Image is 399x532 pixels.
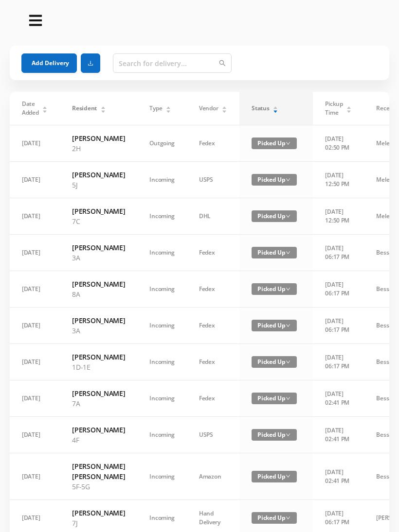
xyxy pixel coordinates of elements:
[252,104,269,113] span: Status
[10,198,60,235] td: [DATE]
[72,435,125,445] p: 4F
[137,417,187,453] td: Incoming
[100,105,106,108] i: icon: caret-up
[187,235,239,271] td: Fedex
[286,214,290,219] i: icon: down
[286,250,290,255] i: icon: down
[222,109,227,112] i: icon: caret-down
[113,53,232,73] input: Search for delivery...
[199,104,218,113] span: Vendor
[272,105,278,111] div: Sort
[313,380,364,417] td: [DATE] 02:41 PM
[313,417,364,453] td: [DATE] 02:41 PM
[346,105,352,111] div: Sort
[72,143,125,154] p: 2H
[166,109,171,112] i: icon: caret-down
[137,308,187,344] td: Incoming
[222,105,227,108] i: icon: caret-up
[313,235,364,271] td: [DATE] 06:17 PM
[252,429,297,441] span: Picked Up
[166,105,171,108] i: icon: caret-up
[10,417,60,453] td: [DATE]
[72,289,125,299] p: 8A
[10,271,60,308] td: [DATE]
[10,162,60,198] td: [DATE]
[72,104,97,113] span: Resident
[286,515,290,520] i: icon: down
[325,100,343,117] span: Pickup Time
[72,242,125,253] h6: [PERSON_NAME]
[252,356,297,368] span: Picked Up
[252,512,297,524] span: Picked Up
[313,162,364,198] td: [DATE] 12:50 PM
[10,308,60,344] td: [DATE]
[72,180,125,190] p: 5J
[100,105,106,111] div: Sort
[72,206,125,216] h6: [PERSON_NAME]
[187,125,239,162] td: Fedex
[187,271,239,308] td: Fedex
[346,109,352,112] i: icon: caret-down
[286,141,290,146] i: icon: down
[252,210,297,222] span: Picked Up
[137,271,187,308] td: Incoming
[42,105,48,108] i: icon: caret-up
[72,518,125,528] p: 7J
[252,283,297,295] span: Picked Up
[42,105,48,111] div: Sort
[137,453,187,500] td: Incoming
[252,137,297,149] span: Picked Up
[313,308,364,344] td: [DATE] 06:17 PM
[72,425,125,435] h6: [PERSON_NAME]
[72,253,125,263] p: 3A
[313,125,364,162] td: [DATE] 02:50 PM
[10,235,60,271] td: [DATE]
[313,271,364,308] td: [DATE] 06:17 PM
[72,326,125,336] p: 3A
[286,287,290,292] i: icon: down
[72,481,125,492] p: 5F-5G
[72,508,125,518] h6: [PERSON_NAME]
[346,105,352,108] i: icon: caret-up
[72,170,125,180] h6: [PERSON_NAME]
[72,398,125,409] p: 7A
[10,344,60,380] td: [DATE]
[72,279,125,289] h6: [PERSON_NAME]
[72,216,125,226] p: 7C
[72,461,125,481] h6: [PERSON_NAME] [PERSON_NAME]
[286,396,290,401] i: icon: down
[10,453,60,500] td: [DATE]
[10,380,60,417] td: [DATE]
[252,174,297,186] span: Picked Up
[137,198,187,235] td: Incoming
[137,380,187,417] td: Incoming
[187,308,239,344] td: Fedex
[187,344,239,380] td: Fedex
[286,432,290,437] i: icon: down
[187,380,239,417] td: Fedex
[273,105,278,108] i: icon: caret-up
[252,320,297,331] span: Picked Up
[72,352,125,362] h6: [PERSON_NAME]
[313,198,364,235] td: [DATE] 12:50 PM
[273,109,278,112] i: icon: caret-down
[286,323,290,328] i: icon: down
[187,417,239,453] td: USPS
[137,344,187,380] td: Incoming
[286,360,290,364] i: icon: down
[81,53,100,73] button: icon: download
[252,393,297,404] span: Picked Up
[72,315,125,326] h6: [PERSON_NAME]
[187,162,239,198] td: USPS
[221,105,227,111] div: Sort
[137,125,187,162] td: Outgoing
[252,471,297,482] span: Picked Up
[100,109,106,112] i: icon: caret-down
[137,235,187,271] td: Incoming
[72,388,125,398] h6: [PERSON_NAME]
[21,53,77,73] button: Add Delivery
[286,177,290,182] i: icon: down
[219,60,226,67] i: icon: search
[187,198,239,235] td: DHL
[252,247,297,258] span: Picked Up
